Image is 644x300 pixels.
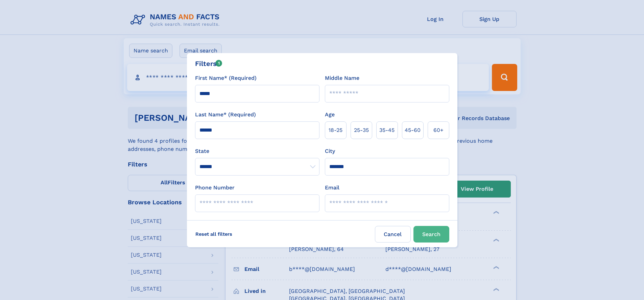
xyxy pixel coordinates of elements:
span: 25‑35 [354,126,369,134]
span: 45‑60 [405,126,421,134]
label: Reset all filters [191,226,237,242]
span: 35‑45 [379,126,395,134]
span: 18‑25 [329,126,342,134]
label: Age [325,111,335,119]
div: Filters [195,59,222,69]
label: State [195,147,319,155]
span: 60+ [433,126,444,134]
label: Middle Name [325,74,359,82]
label: Phone Number [195,184,235,192]
label: Email [325,184,339,192]
label: Last Name* (Required) [195,111,256,119]
label: First Name* (Required) [195,74,257,82]
label: Cancel [375,226,411,243]
button: Search [413,226,449,243]
label: City [325,147,335,155]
